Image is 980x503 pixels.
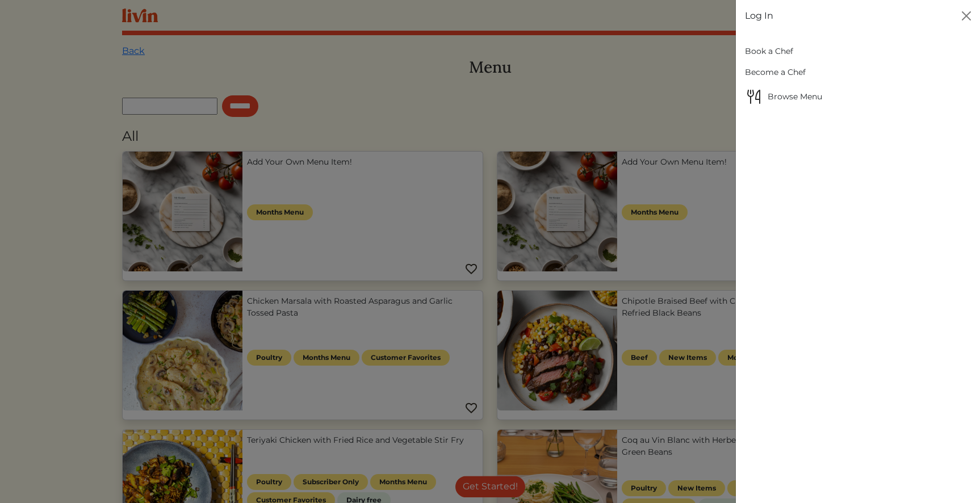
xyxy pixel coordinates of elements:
[745,87,971,106] span: Browse Menu
[745,9,773,23] a: Log In
[745,41,971,62] a: Book a Chef
[745,83,971,110] a: Browse MenuBrowse Menu
[957,7,975,25] button: Close
[745,62,971,83] a: Become a Chef
[745,87,763,106] img: Browse Menu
